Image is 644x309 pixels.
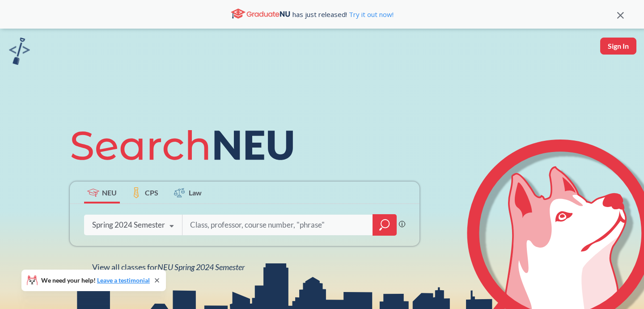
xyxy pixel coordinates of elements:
[373,214,397,236] div: magnifying glass
[92,220,165,230] div: Spring 2024 Semester
[9,38,30,65] img: sandbox logo
[97,276,150,284] a: Leave a testimonial
[347,10,394,19] a: Try it out now!
[41,277,150,284] span: We need your help!
[379,219,390,231] svg: magnifying glass
[9,38,30,68] a: sandbox logo
[157,262,245,272] span: NEU Spring 2024 Semester
[145,187,158,198] span: CPS
[92,262,245,272] span: View all classes for
[189,187,202,198] span: Law
[102,187,117,198] span: NEU
[189,216,366,234] input: Class, professor, course number, "phrase"
[292,9,394,19] span: has just released!
[600,38,636,55] button: Sign In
